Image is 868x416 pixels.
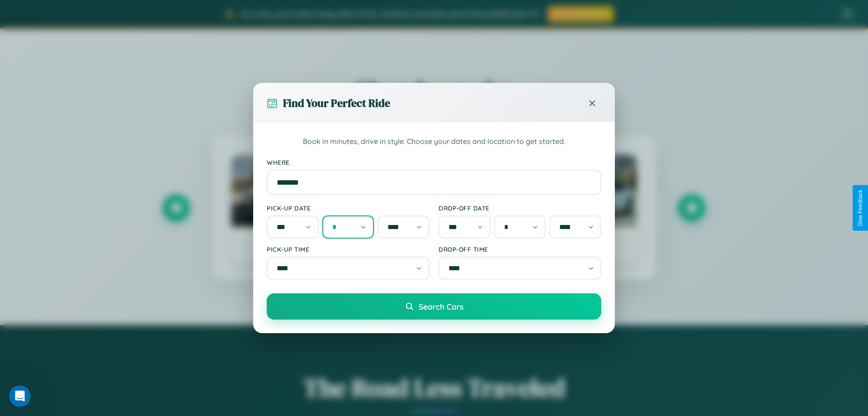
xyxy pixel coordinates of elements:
label: Pick-up Time [267,245,429,253]
label: Drop-off Date [439,204,601,212]
label: Where [267,158,601,166]
h3: Find Your Perfect Ride [283,96,390,110]
label: Drop-off Time [439,245,601,253]
span: Search Cars [419,301,463,311]
p: Book in minutes, drive in style. Choose your dates and location to get started. [267,136,601,148]
button: Search Cars [267,293,601,320]
label: Pick-up Date [267,204,429,212]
